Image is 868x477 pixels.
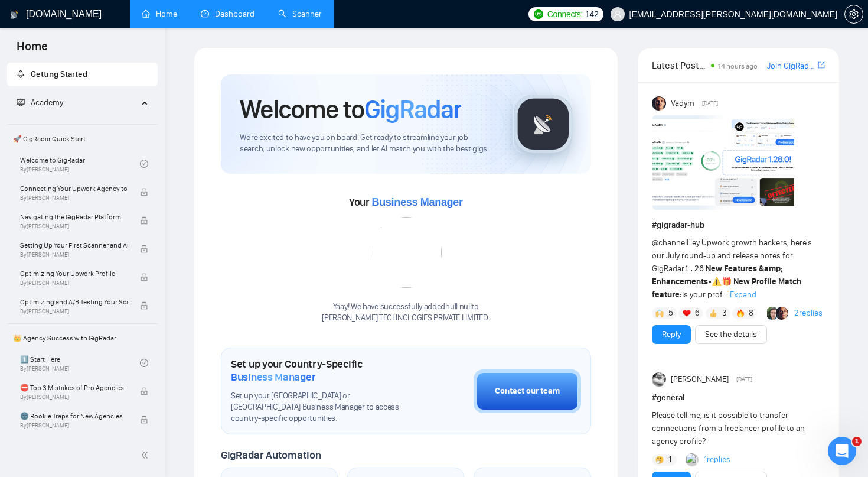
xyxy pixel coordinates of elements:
span: Academy [17,98,63,108]
span: Home [7,38,57,63]
span: 1 [668,454,671,466]
button: Reply [652,325,691,344]
a: dashboardDashboard [201,9,254,19]
img: Vadym [652,96,667,111]
button: setting [844,5,863,24]
span: ⚠️ [712,277,722,287]
span: Business Manager [231,371,315,384]
span: By [PERSON_NAME] [20,422,128,429]
span: 5 [668,307,673,319]
span: Business Manager [371,196,462,208]
span: 🚀 GigRadar Quick Start [8,127,156,151]
a: Welcome to GigRadarBy[PERSON_NAME] [20,151,140,177]
span: rocket [17,70,25,78]
span: By [PERSON_NAME] [20,223,128,230]
span: By [PERSON_NAME] [20,394,128,401]
div: Yaay! We have successfully added null null to [322,301,490,324]
img: logo [10,5,18,24]
span: GigRadar [364,93,461,125]
span: Setting Up Your First Scanner and Auto-Bidder [20,239,128,251]
img: upwork-logo.png [534,9,543,19]
span: double-left [141,449,152,461]
img: gigradar-logo.png [514,95,573,154]
span: lock [140,245,148,253]
a: searchScanner [278,9,322,19]
img: Alex B [767,307,780,320]
span: Getting Started [31,69,87,79]
span: By [PERSON_NAME] [20,194,128,202]
a: export [818,60,825,71]
span: 14 hours ago [718,62,758,70]
span: Navigating the GigRadar Platform [20,211,128,223]
img: F09AC4U7ATU-image.png [652,115,794,210]
span: user [614,10,622,18]
a: See the details [705,328,757,341]
a: Join GigRadar Slack Community [767,60,815,73]
span: We're excited to have you on board. Get ready to streamline your job search, unlock new opportuni... [240,132,494,155]
img: 🙌 [655,309,664,317]
span: check-circle [140,160,148,168]
span: Connecting Your Upwork Agency to GigRadar [20,183,128,194]
a: setting [844,9,863,19]
span: Your [349,196,463,209]
span: lock [140,273,148,281]
a: homeHome [142,9,177,19]
span: Vadym [671,97,694,110]
span: Optimizing and A/B Testing Your Scanner for Better Results [20,296,128,308]
span: [DATE] [736,374,752,385]
span: 👑 Agency Success with GigRadar [8,326,156,350]
span: Academy [31,98,63,108]
img: 👍 [709,309,717,317]
span: Expand [730,290,756,300]
h1: Welcome to [240,93,461,125]
span: 🌚 Rookie Traps for New Agencies [20,410,128,422]
h1: # general [652,391,825,404]
div: Contact our team [495,385,560,398]
span: [PERSON_NAME] [671,373,729,386]
span: Connects: [547,8,583,21]
span: 3 [722,307,727,319]
h1: Set up your Country-Specific [231,358,415,384]
span: 8 [749,307,753,319]
span: Optimizing Your Upwork Profile [20,268,128,280]
code: 1.26 [684,264,704,274]
span: fund-projection-screen [17,98,25,106]
a: Reply [662,328,681,341]
img: error [371,217,442,288]
p: [PERSON_NAME] TECHNOLOGIES PRIVATE LIMITED . [322,313,490,324]
img: 🔥 [736,309,745,317]
a: 1replies [704,454,730,466]
span: @channel [652,238,687,248]
img: Dharmendra Bharwad [686,453,699,466]
strong: New Features &amp; Enhancements [652,264,784,287]
span: check-circle [140,359,148,367]
span: Hey Upwork growth hackers, here's our July round-up and release notes for GigRadar • is your prof... [652,238,812,300]
button: See the details [695,325,767,344]
span: lock [140,387,148,395]
span: By [PERSON_NAME] [20,251,128,258]
h1: # gigradar-hub [652,219,825,232]
iframe: Intercom live chat [828,437,856,465]
span: Latest Posts from the GigRadar Community [652,58,708,73]
span: 🎁 [722,277,732,287]
img: ❤️ [683,309,691,317]
span: 142 [585,8,598,21]
span: By [PERSON_NAME] [20,280,128,287]
a: 2replies [794,307,823,319]
li: Getting Started [7,63,158,86]
span: lock [140,301,148,310]
span: [DATE] [702,98,718,109]
span: GigRadar Automation [221,449,321,462]
span: lock [140,188,148,196]
span: Please tell me, is it possible to transfer connections from a freelancer profile to an agency pro... [652,410,805,446]
button: Contact our team [474,369,581,413]
img: Pavel [652,372,667,387]
span: Set up your [GEOGRAPHIC_DATA] or [GEOGRAPHIC_DATA] Business Manager to access country-specific op... [231,391,415,424]
span: 6 [695,307,700,319]
a: 1️⃣ Start HereBy[PERSON_NAME] [20,350,140,376]
span: lock [140,216,148,225]
span: ⛔ Top 3 Mistakes of Pro Agencies [20,382,128,394]
span: 1 [852,437,862,446]
span: lock [140,416,148,424]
